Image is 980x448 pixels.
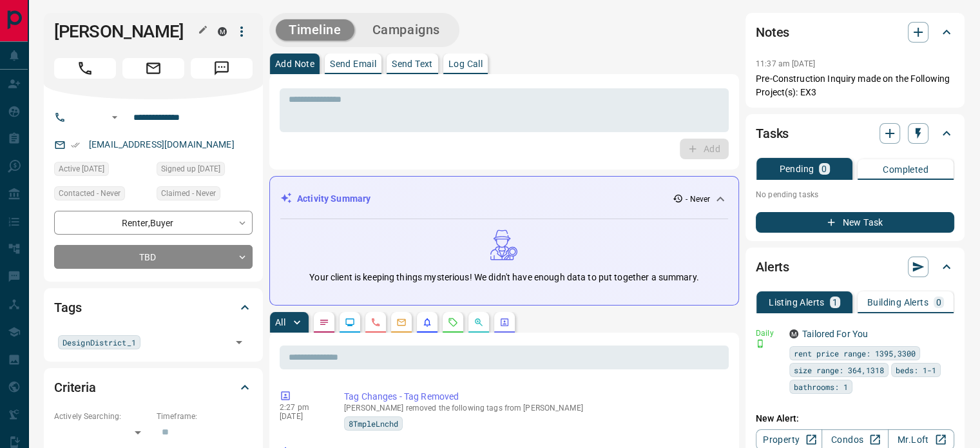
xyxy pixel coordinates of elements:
[802,329,868,339] a: Tailored For You
[54,211,253,235] div: Renter , Buyer
[276,19,354,41] button: Timeline
[157,411,253,422] p: Timeframe:
[122,58,184,79] span: Email
[686,193,710,205] p: - Never
[756,59,815,68] p: 11:37 am [DATE]
[883,165,928,174] p: Completed
[280,187,728,211] div: Activity Summary- Never
[769,298,825,307] p: Listing Alerts
[756,123,789,144] h2: Tasks
[789,329,798,338] div: mrloft.ca
[756,339,765,348] svg: Push Notification Only
[54,58,116,79] span: Call
[71,141,80,150] svg: Email Verified
[392,59,433,68] p: Send Text
[360,19,453,41] button: Campaigns
[54,411,150,422] p: Actively Searching:
[345,317,355,327] svg: Lead Browsing Activity
[936,298,941,307] p: 0
[218,27,227,36] div: mrloft.ca
[794,380,848,393] span: bathrooms: 1
[832,298,838,307] p: 1
[499,317,510,327] svg: Agent Actions
[448,317,458,327] svg: Requests
[821,164,827,173] p: 0
[54,21,198,42] h1: [PERSON_NAME]
[275,318,285,327] p: All
[344,390,724,404] p: Tag Changes - Tag Removed
[280,412,325,421] p: [DATE]
[280,403,325,412] p: 2:27 pm
[448,59,483,68] p: Log Call
[309,271,698,284] p: Your client is keeping things mysterious! We didn't have enough data to put together a summary.
[89,139,235,150] a: [EMAIL_ADDRESS][DOMAIN_NAME]
[107,110,122,125] button: Open
[319,317,329,327] svg: Notes
[370,317,381,327] svg: Calls
[756,22,789,43] h2: Notes
[896,364,936,376] span: beds: 1-1
[794,347,916,360] span: rent price range: 1395,3300
[54,297,81,318] h2: Tags
[756,17,954,48] div: Notes
[54,245,253,269] div: TBD
[54,377,96,398] h2: Criteria
[422,317,432,327] svg: Listing Alerts
[330,59,376,68] p: Send Email
[867,298,928,307] p: Building Alerts
[275,59,314,68] p: Add Note
[54,162,150,180] div: Sun Oct 03 2021
[59,162,104,175] span: Active [DATE]
[756,327,782,339] p: Daily
[794,364,884,376] span: size range: 364,1318
[59,187,120,200] span: Contacted - Never
[396,317,407,327] svg: Emails
[344,404,724,413] p: [PERSON_NAME] removed the following tags from [PERSON_NAME]
[756,412,954,425] p: New Alert:
[54,372,253,403] div: Criteria
[756,251,954,282] div: Alerts
[756,212,954,233] button: New Task
[54,292,253,323] div: Tags
[756,72,954,99] p: Pre-Construction Inquiry made on the Following Project(s): EX3
[191,58,253,79] span: Message
[756,185,954,204] p: No pending tasks
[62,336,136,349] span: DesignDistrict_1
[161,162,220,175] span: Signed up [DATE]
[157,162,253,180] div: Sun Nov 01 2015
[779,164,814,173] p: Pending
[756,257,789,277] h2: Alerts
[297,192,370,206] p: Activity Summary
[756,118,954,149] div: Tasks
[349,417,398,430] span: 8TmpleLnchd
[230,333,248,351] button: Open
[474,317,484,327] svg: Opportunities
[161,187,216,200] span: Claimed - Never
